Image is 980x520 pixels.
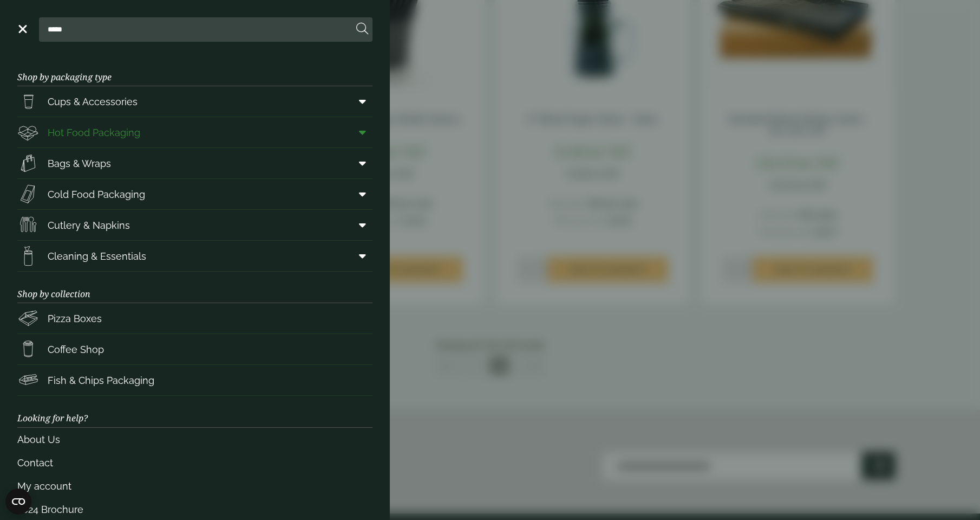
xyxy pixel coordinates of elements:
[48,125,140,140] span: Hot Food Packaging
[17,86,373,117] a: Cups & Accessories
[17,369,39,391] img: FishNchip_box.svg
[17,210,373,240] a: Cutlery & Napkins
[17,152,39,174] img: Paper_carriers.svg
[17,179,373,209] a: Cold Food Packaging
[17,214,39,236] img: Cutlery.svg
[48,187,145,202] span: Cold Food Packaging
[17,365,373,395] a: Fish & Chips Packaging
[17,183,39,205] img: Sandwich_box.svg
[17,451,373,474] a: Contact
[48,156,111,171] span: Bags & Wraps
[17,338,39,360] img: HotDrink_paperCup.svg
[48,373,154,388] span: Fish & Chips Packaging
[17,117,373,147] a: Hot Food Packaging
[17,241,373,271] a: Cleaning & Essentials
[17,245,39,267] img: open-wipe.svg
[17,303,373,333] a: Pizza Boxes
[17,307,39,329] img: Pizza_boxes.svg
[48,94,138,109] span: Cups & Accessories
[48,342,104,357] span: Coffee Shop
[48,311,102,326] span: Pizza Boxes
[48,249,146,264] span: Cleaning & Essentials
[17,91,39,112] img: PintNhalf_cup.svg
[17,121,39,143] img: Deli_box.svg
[17,334,373,364] a: Coffee Shop
[17,428,373,451] a: About Us
[17,272,373,303] h3: Shop by collection
[17,148,373,178] a: Bags & Wraps
[17,396,373,427] h3: Looking for help?
[48,218,130,233] span: Cutlery & Napkins
[5,489,31,515] button: Open CMP widget
[17,474,373,498] a: My account
[17,55,373,86] h3: Shop by packaging type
